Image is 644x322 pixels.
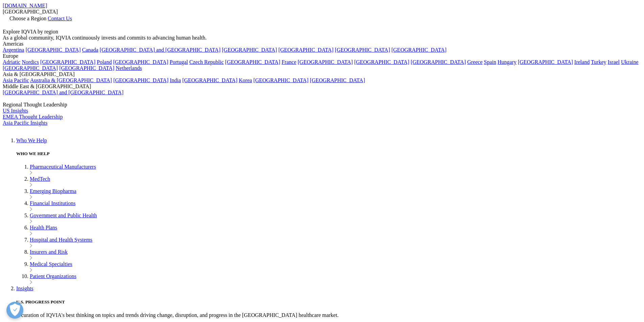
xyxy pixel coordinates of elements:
a: [GEOGRAPHIC_DATA] [113,77,168,83]
a: Turkey [591,59,606,65]
a: Insurers and Risk [30,249,68,255]
a: Hospital and Health Systems [30,237,92,243]
a: [GEOGRAPHIC_DATA] [278,47,333,53]
div: Explore IQVIA by region [3,29,641,35]
a: [GEOGRAPHIC_DATA] [298,59,353,65]
button: Open Preferences [6,302,23,319]
a: EMEA Thought Leadership [3,114,63,120]
span: Choose a Region [9,16,46,21]
a: [GEOGRAPHIC_DATA] [335,47,390,53]
a: Hungary [498,59,517,65]
a: Emerging Biopharma [30,188,76,194]
a: Ukraine [621,59,639,65]
a: [GEOGRAPHIC_DATA] [222,47,277,53]
a: [GEOGRAPHIC_DATA] [225,59,280,65]
a: Spain [484,59,496,65]
a: MedTech [30,176,50,182]
div: Americas [3,41,641,47]
p: A curation of IQVIA's best thinking on topics and trends driving change, disruption, and progress... [16,312,641,318]
a: Israel [608,59,620,65]
a: Adriatic [3,59,20,65]
a: Argentina [3,47,24,53]
a: [GEOGRAPHIC_DATA] [354,59,409,65]
a: [GEOGRAPHIC_DATA] [253,77,308,83]
a: Ireland [574,59,590,65]
a: [DOMAIN_NAME] [3,3,47,8]
a: Asia Pacific [3,77,29,83]
a: [GEOGRAPHIC_DATA] [182,77,237,83]
a: Poland [97,59,112,65]
a: Portugal [170,59,188,65]
a: [GEOGRAPHIC_DATA] [113,59,168,65]
a: Korea [239,77,252,83]
a: [GEOGRAPHIC_DATA] [26,47,81,53]
a: Greece [467,59,482,65]
a: Medical Specialties [30,261,72,267]
a: [GEOGRAPHIC_DATA] [518,59,573,65]
h5: U.S. PROGRESS POINT [16,299,641,305]
a: Australia & [GEOGRAPHIC_DATA] [30,77,112,83]
h5: WHO WE HELP [16,151,641,156]
div: Europe [3,53,641,59]
a: France [282,59,296,65]
a: US Insights [3,108,28,114]
a: Netherlands [116,65,142,71]
div: As a global community, IQVIA continuously invests and commits to advancing human health. [3,35,641,41]
a: Who We Help [16,138,47,143]
a: [GEOGRAPHIC_DATA] [391,47,447,53]
a: Czech Republic [189,59,224,65]
a: Insights [16,286,33,291]
a: Patient Organizations [30,273,76,279]
a: Contact Us [48,16,72,21]
a: [GEOGRAPHIC_DATA] [59,65,114,71]
a: [GEOGRAPHIC_DATA] [411,59,466,65]
a: Pharmaceutical Manufacturers [30,164,96,170]
div: Asia & [GEOGRAPHIC_DATA] [3,71,641,77]
a: [GEOGRAPHIC_DATA] [310,77,365,83]
a: Government and Public Health [30,213,97,218]
a: India [170,77,181,83]
a: Financial Institutions [30,200,76,206]
div: [GEOGRAPHIC_DATA] [3,9,641,15]
a: Nordics [22,59,39,65]
a: [GEOGRAPHIC_DATA] [3,65,58,71]
a: [GEOGRAPHIC_DATA] and [GEOGRAPHIC_DATA] [100,47,220,53]
a: Health Plans [30,225,57,230]
div: Regional Thought Leadership [3,102,641,108]
a: [GEOGRAPHIC_DATA] [40,59,95,65]
a: Asia Pacific Insights [3,120,47,126]
div: Middle East & [GEOGRAPHIC_DATA] [3,83,641,90]
a: Canada [82,47,98,53]
a: [GEOGRAPHIC_DATA] and [GEOGRAPHIC_DATA] [3,90,123,95]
